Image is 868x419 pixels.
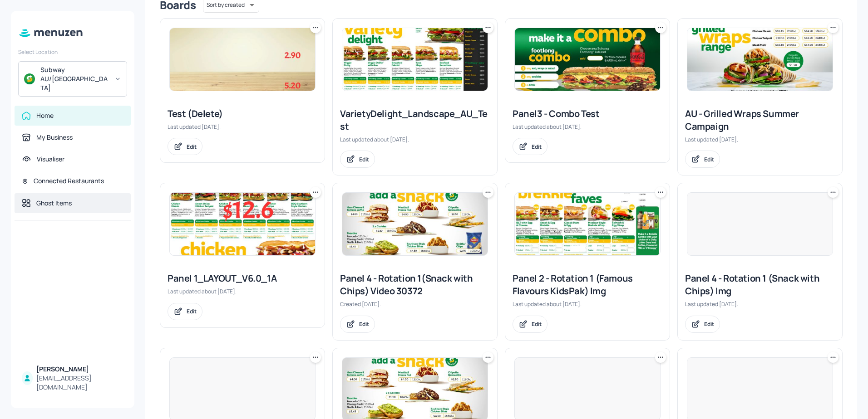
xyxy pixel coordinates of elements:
div: Last updated about [DATE]. [168,287,317,295]
img: avatar [24,73,35,84]
div: Connected Restaurants [34,176,104,185]
div: Visualiser [37,155,64,164]
div: Last updated [DATE]. [685,136,835,143]
div: Last updated [DATE]. [168,123,317,131]
div: My Business [36,133,73,142]
div: Panel 1_LAYOUT_V6.0_1A [168,272,317,285]
div: Edit [187,307,197,315]
img: 2024-10-30-1730249782100jweh1mnj9x.jpeg [342,193,488,255]
img: 2025-08-07-1754562241714zf1t2x7jm3b.jpeg [515,28,660,91]
div: Last updated [DATE]. [685,300,835,308]
div: Last updated about [DATE]. [513,123,662,131]
div: Panel 4 - Rotation 1 (Snack with Chips) Img [685,272,835,297]
div: Edit [359,320,369,328]
div: Edit [704,156,714,163]
div: Edit [359,156,369,163]
img: 2025-08-04-1754288214393g8m6ggcpjt6.jpeg [515,193,660,255]
div: Edit [187,143,197,151]
div: VarietyDelight_Landscape_AU_Test [340,107,490,133]
div: AU - Grilled Wraps Summer Campaign [685,107,835,133]
div: Test (Delete) [168,107,317,120]
img: 2024-12-19-1734584245950k86txo84it.jpeg [687,28,833,91]
div: [EMAIL_ADDRESS][DOMAIN_NAME] [36,374,123,392]
img: 2025-08-29-1756439023252n29rpqqk52.jpeg [342,28,488,91]
div: Home [36,111,54,120]
div: Subway AU/[GEOGRAPHIC_DATA] [40,65,109,93]
div: Panel 4 - Rotation 1(Snack with Chips) Video 30372 [340,272,490,297]
div: Ghost Items [36,199,72,208]
div: [PERSON_NAME] [36,365,123,374]
div: Panel3 - Combo Test [513,107,662,120]
div: Edit [532,143,542,151]
div: Edit [532,320,542,328]
div: Select Location [18,48,127,56]
div: Created [DATE]. [340,300,490,308]
div: Last updated about [DATE]. [513,300,662,308]
img: 2025-09-15-1757922545768gabwwr35u1l.jpeg [170,28,315,91]
img: 2025-08-07-1754560946348toavwcegvaj.jpeg [170,193,315,255]
div: Edit [704,320,714,328]
div: Panel 2 - Rotation 1 (Famous Flavours KidsPak) Img [513,272,662,297]
div: Last updated about [DATE]. [340,136,490,143]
